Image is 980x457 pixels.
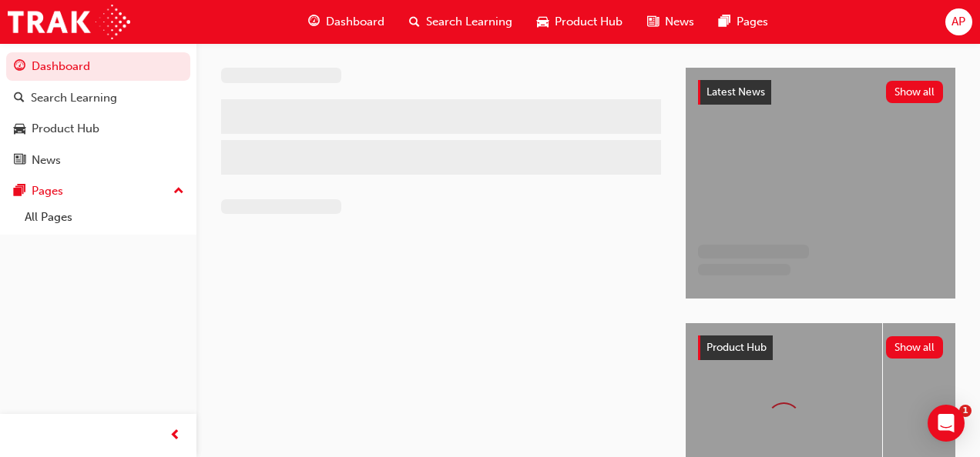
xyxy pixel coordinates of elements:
span: 1 [959,405,972,417]
button: DashboardSearch LearningProduct HubNews [6,49,190,177]
a: All Pages [18,205,190,229]
span: search-icon [409,12,420,32]
a: pages-iconPages [706,6,780,38]
span: Search Learning [426,13,512,31]
a: Latest NewsShow all [698,80,943,105]
a: guage-iconDashboard [296,6,397,38]
span: news-icon [647,12,659,32]
span: pages-icon [14,185,25,198]
button: AP [945,8,972,35]
span: news-icon [14,154,25,168]
span: Product Hub [555,13,623,31]
a: Dashboard [6,52,190,81]
span: car-icon [537,12,549,32]
a: news-iconNews [635,6,706,38]
button: Show all [886,81,944,103]
span: prev-icon [169,426,181,445]
span: News [665,13,694,31]
div: Product Hub [32,120,99,138]
div: Search Learning [31,89,117,107]
div: News [32,152,61,169]
img: Trak [8,5,130,39]
span: search-icon [14,92,25,105]
a: car-iconProduct Hub [525,6,635,38]
button: Pages [6,177,190,205]
span: pages-icon [719,12,730,32]
span: AP [951,13,965,31]
a: Product HubShow all [698,335,943,360]
span: guage-icon [308,12,320,32]
a: News [6,146,190,175]
span: up-icon [173,182,184,202]
span: Pages [737,13,768,31]
span: guage-icon [14,60,25,74]
span: Latest News [706,85,765,98]
span: Dashboard [326,13,384,31]
a: Product Hub [6,115,190,143]
div: Pages [32,182,63,200]
span: Product Hub [706,341,767,354]
span: car-icon [14,122,25,136]
div: Open Intercom Messenger [928,405,965,442]
a: search-iconSearch Learning [397,6,525,38]
a: Search Learning [6,84,190,112]
button: Show all [886,336,944,359]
